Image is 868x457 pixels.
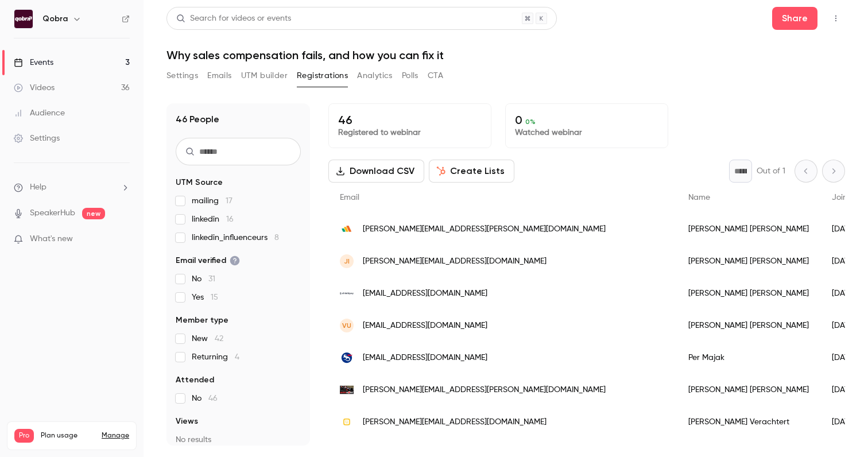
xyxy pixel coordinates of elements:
[30,181,46,193] span: Help
[338,113,482,127] p: 46
[14,133,60,144] div: Settings
[677,309,820,342] div: [PERSON_NAME] [PERSON_NAME]
[226,215,234,223] span: 16
[677,277,820,309] div: [PERSON_NAME] [PERSON_NAME]
[166,48,845,62] h1: Why sales compensation fails, and how you can fix it
[176,315,228,326] span: Member type
[363,384,606,396] span: [PERSON_NAME][EMAIL_ADDRESS][PERSON_NAME][DOMAIN_NAME]
[14,57,53,68] div: Events
[14,181,130,193] li: help-dropdown-opener
[208,394,218,402] span: 46
[235,353,239,361] span: 4
[14,10,33,28] img: Qobra
[215,335,223,343] span: 42
[166,67,198,85] button: Settings
[14,107,65,119] div: Audience
[338,127,482,138] p: Registered to webinar
[176,416,198,427] span: Views
[102,431,129,440] a: Manage
[363,255,547,268] span: [PERSON_NAME][EMAIL_ADDRESS][DOMAIN_NAME]
[525,118,536,126] span: 0 %
[832,193,867,202] span: Join date
[297,67,348,85] button: Registrations
[82,208,105,219] span: new
[677,374,820,406] div: [PERSON_NAME] [PERSON_NAME]
[176,255,240,266] span: Email verified
[429,160,514,183] button: Create Lists
[677,406,820,438] div: [PERSON_NAME] Verachtert
[677,213,820,245] div: [PERSON_NAME] [PERSON_NAME]
[241,67,288,85] button: UTM builder
[274,234,279,242] span: 8
[30,233,73,245] span: What's new
[176,113,219,126] h1: 46 People
[192,195,232,207] span: mailing
[340,292,354,295] img: shieldpay.com
[357,67,393,85] button: Analytics
[42,13,68,25] h6: Qobra
[772,7,817,30] button: Share
[363,320,487,332] span: [EMAIL_ADDRESS][DOMAIN_NAME]
[192,232,279,243] span: linkedin_influenceurs
[208,275,215,283] span: 31
[192,393,218,404] span: No
[677,245,820,277] div: [PERSON_NAME] [PERSON_NAME]
[757,165,785,177] p: Out of 1
[116,234,130,245] iframe: Noticeable Trigger
[340,222,354,236] img: litera.com
[192,351,239,363] span: Returning
[207,67,231,85] button: Emails
[14,429,34,443] span: Pro
[176,374,214,386] span: Attended
[342,320,351,331] span: VU
[41,431,95,440] span: Plan usage
[428,67,443,85] button: CTA
[363,352,487,364] span: [EMAIL_ADDRESS][DOMAIN_NAME]
[340,193,359,202] span: Email
[515,113,658,127] p: 0
[211,293,218,301] span: 15
[226,197,232,205] span: 17
[363,223,606,235] span: [PERSON_NAME][EMAIL_ADDRESS][PERSON_NAME][DOMAIN_NAME]
[688,193,710,202] span: Name
[363,288,487,300] span: [EMAIL_ADDRESS][DOMAIN_NAME]
[340,415,354,429] img: telenet.be
[192,292,218,303] span: Yes
[344,256,350,266] span: JI
[402,67,418,85] button: Polls
[515,127,658,138] p: Watched webinar
[14,82,55,94] div: Videos
[192,333,223,344] span: New
[176,434,301,446] p: No results
[30,207,75,219] a: SpeakerHub
[192,273,215,285] span: No
[677,342,820,374] div: Per Majak
[363,416,547,428] span: [PERSON_NAME][EMAIL_ADDRESS][DOMAIN_NAME]
[340,351,354,365] img: ingroupe.com
[176,13,291,25] div: Search for videos or events
[328,160,424,183] button: Download CSV
[176,177,223,188] span: UTM Source
[192,214,234,225] span: linkedin
[340,383,354,397] img: guidepointsystems.com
